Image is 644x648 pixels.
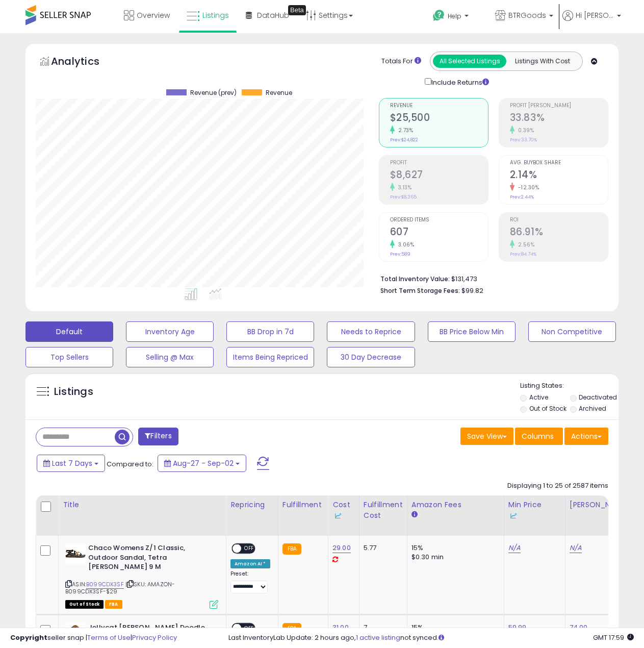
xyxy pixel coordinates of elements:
a: 1 active listing [356,633,400,642]
b: Short Term Storage Fees: [380,286,460,295]
div: 5.77 [364,543,399,553]
h2: 86.91% [510,226,608,240]
span: $99.82 [461,286,483,295]
span: Revenue (prev) [190,89,237,96]
div: Fulfillment Cost [364,500,403,521]
div: Some or all of the values in this column are provided from Inventory Lab. [332,510,355,521]
button: Items Being Repriced [226,347,314,367]
a: 31.00 [332,622,349,633]
button: Top Sellers [25,347,113,367]
a: 29.00 [332,543,351,553]
span: All listings that are currently out of stock and unavailable for purchase on Amazon [65,600,104,609]
div: Some or all of the values in this column are provided from Inventory Lab. [508,510,561,521]
button: Non Competitive [528,321,616,342]
button: Aug-27 - Sep-02 [158,455,246,472]
small: Prev: $8,365 [390,194,417,200]
div: Last InventoryLab Update: 2 hours ago, not synced. [228,633,634,643]
div: [PERSON_NAME] [570,500,630,510]
button: Last 7 Days [37,455,105,472]
a: Hi [PERSON_NAME] [562,10,621,33]
img: 41ZaKmd47cL._SL40_.jpg [65,623,86,643]
div: Preset: [230,570,270,593]
span: | SKU: AMAZON-B099CDX3SF-$29 [65,580,175,595]
small: -12.30% [514,184,539,191]
a: Terms of Use [87,633,131,642]
div: Repricing [230,500,274,510]
button: All Selected Listings [433,55,506,68]
a: 74.00 [570,622,588,633]
button: BB Drop in 7d [226,321,314,342]
button: Columns [515,428,563,445]
a: N/A [570,543,582,553]
small: 3.13% [395,184,412,191]
span: Hi [PERSON_NAME] [576,10,614,20]
a: Privacy Policy [132,633,177,642]
div: 15% [411,623,496,632]
span: ROI [510,217,608,223]
span: Revenue [390,103,488,109]
button: Actions [564,428,608,445]
a: B099CDX3SF [86,580,124,589]
div: Fulfillment [282,500,324,510]
span: Profit [390,160,488,166]
small: Prev: 33.70% [510,137,537,143]
p: Listing States: [520,381,619,391]
li: $131,473 [380,272,601,284]
small: 0.39% [514,127,534,134]
small: 2.73% [395,127,414,134]
img: 31nj7LWinWL._SL40_.jpg [65,543,86,564]
span: Compared to: [107,459,153,469]
strong: Copyright [10,633,47,642]
label: Deactivated [579,393,617,402]
small: Amazon Fees. [411,510,418,519]
div: Totals For [381,57,421,66]
div: Cost [332,500,355,521]
b: Chaco Womens Z/1 Classic, Outdoor Sandal, Tetra [PERSON_NAME] 9 M [88,543,212,575]
h2: 607 [390,226,488,240]
small: 3.06% [395,241,415,248]
b: Total Inventory Value: [380,275,450,283]
span: Last 7 Days [52,458,92,468]
span: OFF [241,544,257,553]
div: Amazon Fees [411,500,500,510]
span: FBA [105,600,122,609]
a: Help [425,2,486,33]
button: BB Price Below Min [428,321,516,342]
img: InventoryLab Logo [508,511,519,521]
span: Listings [202,10,229,20]
small: 2.56% [514,241,535,248]
button: Save View [460,428,513,445]
h2: $25,500 [390,112,488,126]
label: Out of Stock [529,404,566,413]
small: Prev: 84.74% [510,251,536,257]
h2: $8,627 [390,169,488,183]
div: Amazon AI * [230,559,270,568]
button: 30 Day Decrease [327,347,415,367]
span: Ordered Items [390,217,488,223]
span: DataHub [257,10,289,20]
span: Help [448,12,461,20]
a: N/A [508,543,521,553]
button: Selling @ Max [126,347,214,367]
div: Tooltip anchor [288,5,306,15]
span: Avg. Buybox Share [510,160,608,166]
i: Get Help [432,9,445,22]
button: Needs to Reprice [327,321,415,342]
span: 2025-09-10 17:59 GMT [593,633,634,642]
small: FBA [282,623,301,634]
div: Min Price [508,500,561,521]
div: Include Returns [417,76,501,88]
span: Aug-27 - Sep-02 [173,458,234,468]
button: Inventory Age [126,321,214,342]
button: Listings With Cost [506,55,579,68]
span: Overview [137,10,170,20]
label: Archived [579,404,606,413]
small: FBA [282,543,301,555]
label: Active [529,393,548,402]
small: Prev: 589 [390,251,410,257]
img: InventoryLab Logo [332,511,343,521]
h2: 2.14% [510,169,608,183]
small: Prev: 2.44% [510,194,534,200]
h5: Analytics [51,54,119,71]
h5: Listings [54,385,93,399]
